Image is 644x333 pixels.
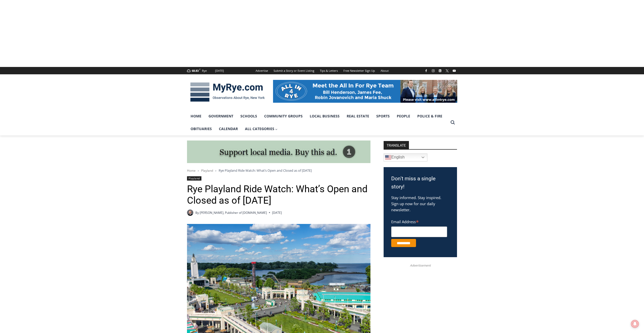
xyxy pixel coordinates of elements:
[187,176,201,181] a: Playland
[273,80,457,103] img: All in for Rye
[343,110,373,122] a: Real Estate
[373,110,393,122] a: Sports
[187,168,196,173] a: Home
[253,67,271,74] a: Advertise
[317,67,341,74] a: Tips & Letters
[444,68,450,74] a: X
[341,67,378,74] a: Free Newsletter Sign Up
[195,210,199,215] span: By
[192,69,199,73] span: 68.83
[241,122,281,135] a: All Categories
[423,68,429,74] a: Facebook
[219,168,312,173] span: Rye Playland Ride Watch: What’s Open and Closed as of [DATE]
[272,210,282,215] time: [DATE]
[200,211,267,215] a: [PERSON_NAME], Publisher of [DOMAIN_NAME]
[187,110,448,135] nav: Primary Navigation
[215,122,241,135] a: Calendar
[202,68,207,73] div: Rye
[187,141,370,163] img: support local media, buy this ad
[245,126,278,132] span: All Categories
[205,110,237,122] a: Government
[237,110,261,122] a: Schools
[393,110,414,122] a: People
[199,68,200,71] span: F
[378,67,391,74] a: About
[187,110,205,122] a: Home
[384,153,427,162] a: English
[391,175,449,191] h3: Don't miss a single story!
[391,217,447,226] label: Email Address
[201,168,213,173] a: Playland
[187,183,370,206] h1: Rye Playland Ride Watch: What’s Open and Closed as of [DATE]
[430,68,436,74] a: Instagram
[448,118,457,127] button: View Search Form
[187,209,193,216] a: Author image
[414,110,446,122] a: Police & Fire
[253,67,391,74] nav: Secondary Navigation
[451,68,457,74] a: YouTube
[384,141,409,149] strong: TRANSLATE
[306,110,343,122] a: Local Business
[385,154,391,161] img: en
[261,110,306,122] a: Community Groups
[391,195,449,213] p: Stay informed. Stay inspired. Sign up now for our daily newsletter.
[187,122,215,135] a: Obituaries
[187,79,268,105] img: MyRye.com
[187,168,370,173] nav: Breadcrumbs
[198,169,199,172] span: >
[405,263,436,268] span: Advertisement
[271,67,317,74] a: Submit a Story or Event Listing
[215,169,217,172] span: >
[437,68,443,74] a: Linkedin
[215,68,224,73] div: [DATE]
